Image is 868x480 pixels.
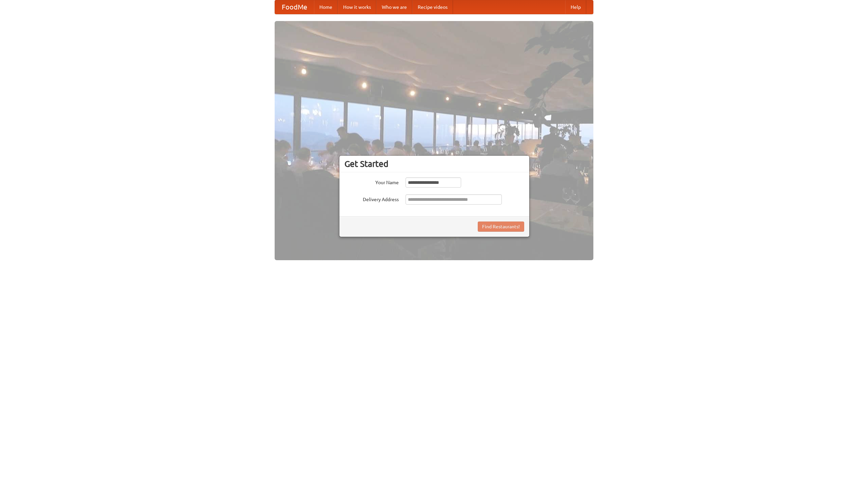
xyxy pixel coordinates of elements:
label: Your Name [344,177,399,186]
a: How it works [338,0,376,14]
h3: Get Started [344,159,524,169]
a: Home [314,0,338,14]
button: Find Restaurants! [478,222,524,232]
a: Who we are [376,0,412,14]
a: Help [565,0,586,14]
a: FoodMe [275,0,314,14]
a: Recipe videos [412,0,453,14]
label: Delivery Address [344,194,399,203]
